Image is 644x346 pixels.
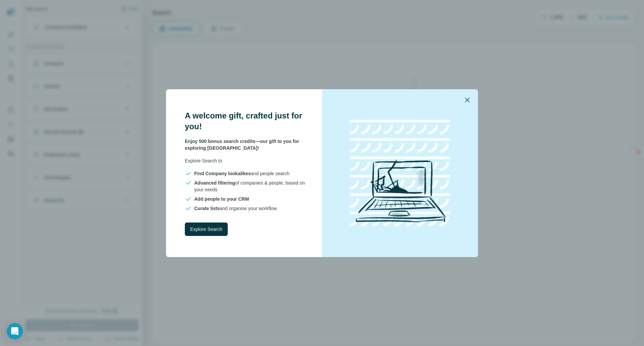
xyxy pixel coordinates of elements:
span: Curate lists [194,206,220,211]
div: Open Intercom Messenger [7,323,23,339]
h3: A welcome gift, crafted just for you! [185,110,306,132]
span: of companies & people, based on your needs [194,180,306,193]
span: and organise your workflow [194,205,277,212]
img: laptop [340,113,461,234]
span: and people search [194,170,289,177]
span: Advanced filtering [194,180,235,186]
p: Explore Search to [185,157,306,164]
span: Add people to your CRM [194,196,249,202]
span: Find Company lookalikes [194,171,251,176]
span: Explore Search [190,226,222,233]
p: Enjoy 500 bonus search credits—our gift to you for exploring [GEOGRAPHIC_DATA]! [185,138,306,151]
button: Explore Search [185,223,228,236]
